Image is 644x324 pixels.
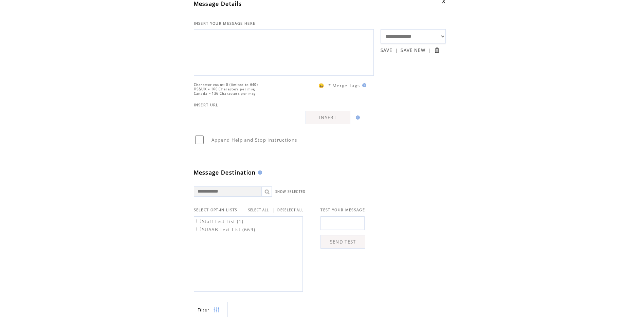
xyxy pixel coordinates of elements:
[194,91,256,96] span: Canada = 136 Characters per msg
[197,227,201,231] input: SUAAB Text List (669)
[256,170,262,175] img: help.gif
[434,47,440,53] input: Submit
[320,208,365,212] span: TEST YOUR MESSAGE
[195,218,244,224] label: Staff Test List (1)
[194,302,228,317] a: Filter
[194,103,219,107] span: INSERT URL
[213,302,219,318] img: filters.png
[194,83,258,87] span: Character count: 0 (limited to 640)
[428,47,431,53] span: |
[401,47,425,53] a: SAVE NEW
[195,227,256,233] label: SUAAB Text List (669)
[306,111,350,124] a: INSERT
[360,83,366,87] img: help.gif
[194,87,255,91] span: US&UK = 160 Characters per msg
[194,21,256,26] span: INSERT YOUR MESSAGE HERE
[328,83,360,89] span: * Merge Tags
[211,137,297,143] span: Append Help and Stop instructions
[277,208,303,212] a: DESELECT ALL
[194,169,256,176] span: Message Destination
[275,190,306,194] a: SHOW SELECTED
[197,219,201,223] input: Staff Test List (1)
[194,208,238,212] span: SELECT OPT-IN LISTS
[248,208,269,212] a: SELECT ALL
[381,47,392,53] a: SAVE
[395,47,398,53] span: |
[272,207,275,213] span: |
[354,115,360,120] img: help.gif
[198,307,210,313] span: Show filters
[320,235,365,249] a: SEND TEST
[318,83,325,89] span: 😀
